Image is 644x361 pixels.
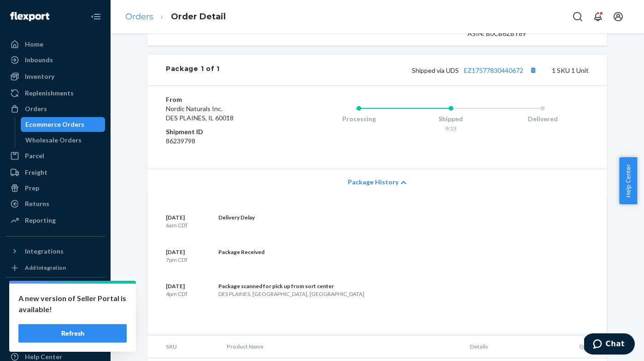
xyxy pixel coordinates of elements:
button: Help Center [619,157,637,204]
p: 4pm CDT [166,290,188,298]
button: Integrations [6,244,105,259]
p: [DATE] [166,282,188,290]
p: A new version of Seller Portal is available! [18,293,127,315]
div: Returns [25,199,49,208]
div: Package 1 of 1 [166,64,220,76]
a: Ecommerce Orders [21,117,105,132]
button: Open account menu [609,7,627,26]
a: Reporting [6,213,105,228]
div: Shipped [405,114,497,124]
a: Orders [6,101,105,116]
p: [DATE] [166,248,188,256]
th: SKU [147,335,219,358]
div: Reporting [25,216,56,225]
button: Close Navigation [87,7,105,26]
span: Package History [348,178,398,187]
a: Wholesale Orders [21,133,105,148]
button: Open Search Box [568,7,587,26]
div: Inventory [25,72,54,81]
a: Add Fast Tag [6,303,105,314]
div: Delivered [497,114,589,124]
div: Integrations [25,247,64,256]
a: EZ17577830440672 [464,66,523,74]
a: Parcel [6,148,105,163]
div: Replenishments [25,89,74,98]
div: Parcel [25,151,44,160]
div: Wholesale Orders [25,136,82,145]
div: Delivery Delay [218,213,255,221]
a: Returns [6,196,105,211]
a: Settings [6,318,105,333]
div: Orders [25,104,47,113]
a: Order Detail [171,12,226,22]
th: Qty [564,335,607,358]
div: Freight [25,168,47,177]
a: Inventory [6,69,105,84]
div: Home [25,40,43,49]
div: Prep [25,183,39,193]
div: Add Integration [25,264,66,272]
div: Package scanned for pick up from sort center [218,282,364,290]
div: Processing [313,114,405,124]
button: Open notifications [589,7,607,26]
dd: 86239798 [166,136,276,146]
ol: breadcrumbs [118,3,233,30]
span: Nordic Naturals Inc. DES PLAINES, IL 60018 [166,105,234,122]
div: ASIN: B0CB6ZBY89 [468,29,554,38]
th: Product Name [219,335,463,358]
div: Package Received [218,248,264,256]
dt: Shipment ID [166,127,276,136]
button: Copy tracking number [527,64,539,76]
a: Home [6,37,105,52]
dt: From [166,95,276,104]
button: Refresh [18,324,127,343]
button: Talk to Support [6,334,105,349]
iframe: Opens a widget where you can chat to one of our agents [584,333,635,356]
a: Prep [6,181,105,195]
div: 9/13 [405,124,497,132]
th: Details [463,335,564,358]
div: DES PLAINES, [GEOGRAPHIC_DATA], [GEOGRAPHIC_DATA] [218,290,364,298]
a: Inbounds [6,53,105,67]
p: 6am CDT [166,221,188,229]
p: [DATE] [166,213,188,221]
a: Orders [125,12,153,22]
a: Replenishments [6,86,105,101]
button: Fast Tags [6,285,105,300]
img: Flexport logo [10,12,49,21]
div: Inbounds [25,55,53,65]
a: Freight [6,165,105,180]
a: Add Integration [6,262,105,273]
span: Shipped via UDS [412,66,539,74]
div: 1 SKU 1 Unit [220,64,589,76]
div: Ecommerce Orders [25,120,84,129]
p: 7pm CDT [166,256,188,264]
